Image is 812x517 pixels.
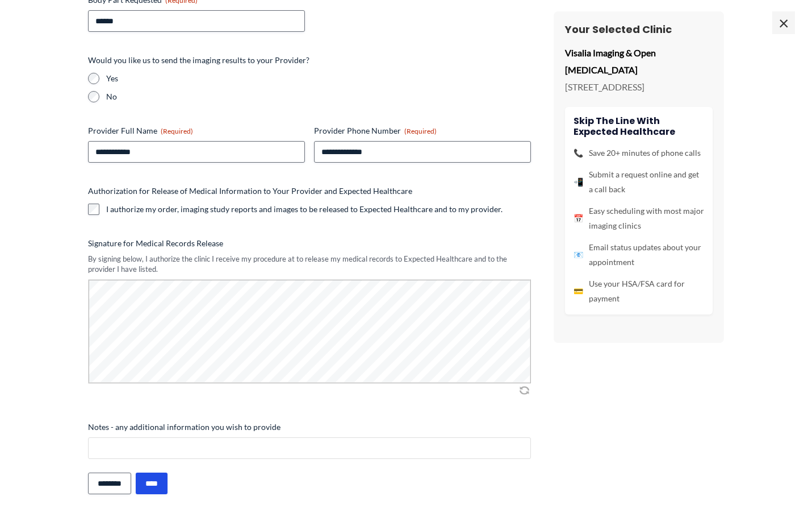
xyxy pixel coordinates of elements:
li: Email status updates about your appointment [574,240,704,270]
label: Yes [106,73,531,84]
p: [STREET_ADDRESS] [565,78,713,96]
span: × [772,11,795,34]
h4: Skip the line with Expected Healthcare [574,115,704,137]
label: No [106,91,531,102]
label: Provider Full Name [88,125,305,137]
label: Provider Phone Number [314,125,531,137]
label: Notes - any additional information you wish to provide [88,421,531,433]
legend: Authorization for Release of Medical Information to Your Provider and Expected Healthcare [88,185,412,197]
h3: Your Selected Clinic [565,23,713,36]
span: 💳 [574,284,583,299]
p: Visalia Imaging & Open [MEDICAL_DATA] [565,44,713,78]
span: (Required) [161,127,193,135]
span: 📞 [574,146,583,160]
span: (Required) [404,127,437,135]
div: By signing below, I authorize the clinic I receive my procedure at to release my medical records ... [88,254,531,275]
span: 📲 [574,175,583,189]
li: Submit a request online and get a call back [574,167,704,197]
span: 📅 [574,211,583,226]
li: Save 20+ minutes of phone calls [574,146,704,160]
legend: Would you like us to send the imaging results to your Provider? [88,55,309,66]
label: Signature for Medical Records Release [88,238,531,249]
label: I authorize my order, imaging study reports and images to be released to Expected Healthcare and ... [106,204,503,215]
li: Use your HSA/FSA card for payment [574,276,704,306]
img: Clear Signature [517,384,531,396]
li: Easy scheduling with most major imaging clinics [574,204,704,233]
span: 📧 [574,247,583,262]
